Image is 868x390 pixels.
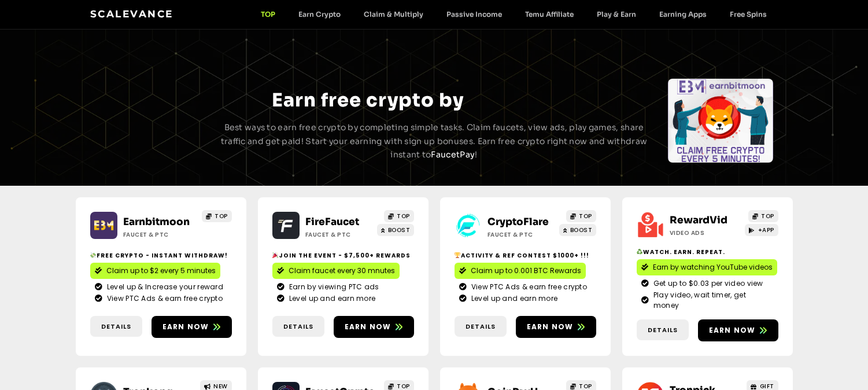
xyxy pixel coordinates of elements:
[249,10,287,19] a: TOP
[249,10,778,19] nav: Menu
[384,210,414,222] a: TOP
[670,229,742,237] h2: Video ads
[570,226,593,234] span: BOOST
[289,266,395,276] span: Claim faucet every 30 mnutes
[397,212,410,220] span: TOP
[286,293,376,304] span: Level up and earn more
[471,266,581,276] span: Claim up to 0.001 BTC Rewards
[516,316,596,338] a: Earn now
[466,322,496,332] span: Details
[637,248,778,256] h2: Watch. Earn. Repeat.
[487,216,549,228] a: CryptoFlare
[305,216,359,228] a: FireFaucet
[219,121,649,162] p: Best ways to earn free crypto by completing simple tasks. Claim faucets, view ads, play games, sh...
[487,230,560,239] h2: Faucet & PTC
[215,212,228,220] span: TOP
[345,322,391,332] span: Earn now
[202,210,232,222] a: TOP
[748,210,778,222] a: TOP
[352,10,435,19] a: Claim & Multiply
[637,319,689,341] a: Details
[698,319,778,341] a: Earn now
[388,226,411,234] span: BOOST
[455,263,586,279] a: Claim up to 0.001 BTC Rewards
[566,210,596,222] a: TOP
[579,212,592,220] span: TOP
[559,224,596,236] a: BOOST
[651,278,763,289] span: Get up to $0.03 per video view
[455,252,460,258] img: 🏆
[653,262,773,273] span: Earn by watching YouTube videos
[305,230,378,239] h2: Faucet & PTC
[286,282,379,292] span: Earn by viewing PTC ads
[668,79,773,163] div: Slides
[123,216,190,228] a: Earnbitmoon
[90,251,232,260] h2: Free crypto - Instant withdraw!
[162,322,209,332] span: Earn now
[272,251,414,260] h2: Join the event - $7,500+ Rewards
[514,10,585,19] a: Temu Affiliate
[101,322,131,332] span: Details
[637,249,642,255] img: ♻️
[468,282,587,292] span: View PTC Ads & earn free crypto
[761,212,774,220] span: TOP
[104,282,223,292] span: Level up & Increase your reward
[745,224,778,236] a: +APP
[272,316,324,337] a: Details
[431,149,475,160] a: FaucetPay
[106,266,216,276] span: Claim up to $2 every 5 minutes
[585,10,648,19] a: Play & Earn
[123,230,195,239] h2: Faucet & PTC
[104,293,223,304] span: View PTC Ads & earn free crypto
[455,251,596,260] h2: Activity & ref contest $1000+ !!!
[287,10,352,19] a: Earn Crypto
[468,293,558,304] span: Level up and earn more
[334,316,414,338] a: Earn now
[90,316,142,337] a: Details
[758,226,774,234] span: +APP
[527,322,574,332] span: Earn now
[648,10,718,19] a: Earning Apps
[272,263,400,279] a: Claim faucet every 30 mnutes
[283,322,313,332] span: Details
[648,325,678,335] span: Details
[435,10,514,19] a: Passive Income
[377,224,414,236] a: BOOST
[272,252,278,258] img: 🎉
[637,259,777,275] a: Earn by watching YouTube videos
[272,89,464,112] span: Earn free crypto by
[90,8,173,20] a: Scalevance
[152,316,232,338] a: Earn now
[718,10,778,19] a: Free Spins
[90,252,96,258] img: 💸
[94,79,200,163] div: Slides
[709,325,756,336] span: Earn now
[90,263,220,279] a: Claim up to $2 every 5 minutes
[670,214,727,226] a: RewardVid
[651,290,774,311] span: Play video, wait timer, get money
[455,316,507,337] a: Details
